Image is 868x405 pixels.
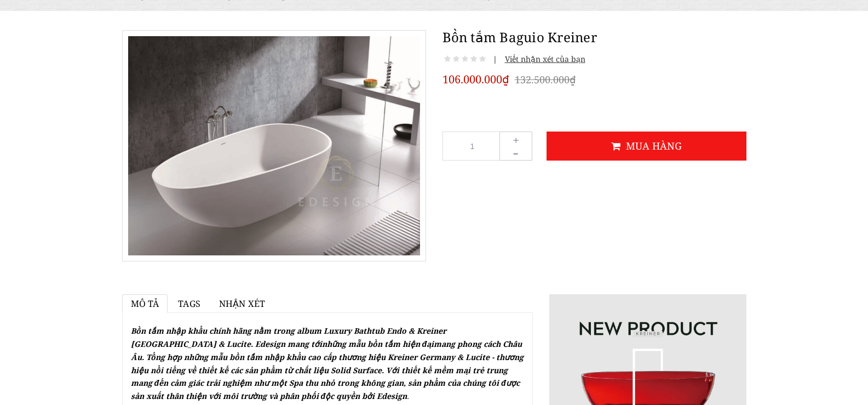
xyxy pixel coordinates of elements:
[131,326,524,401] strong: Bồn tắm nhập khẩu chính hãng nằm trong album Luxury Bathtub Endo & Kreiner [GEOGRAPHIC_DATA] & Lu...
[499,132,532,147] button: +
[219,298,265,310] span: Nhận xét
[499,54,585,64] span: Viết nhận xét của bạn
[470,54,477,64] i: Not rated yet!
[442,53,487,66] div: Not rated yet!
[322,339,434,349] a: những mẫu bồn tắm hiện đại
[453,54,459,64] i: Not rated yet!
[442,27,746,47] h1: Bồn tắm Baguio Kreiner
[131,298,159,310] span: Mô tả
[547,132,746,161] button: Mua hàng
[493,54,497,64] span: |
[515,73,576,86] del: 132.500.000₫
[131,326,524,401] em: .
[444,54,451,64] i: Not rated yet!
[499,145,532,161] button: -
[479,54,486,64] i: Not rated yet!
[462,54,468,64] i: Not rated yet!
[178,298,200,310] span: Tags
[442,71,509,88] span: 106.000.000₫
